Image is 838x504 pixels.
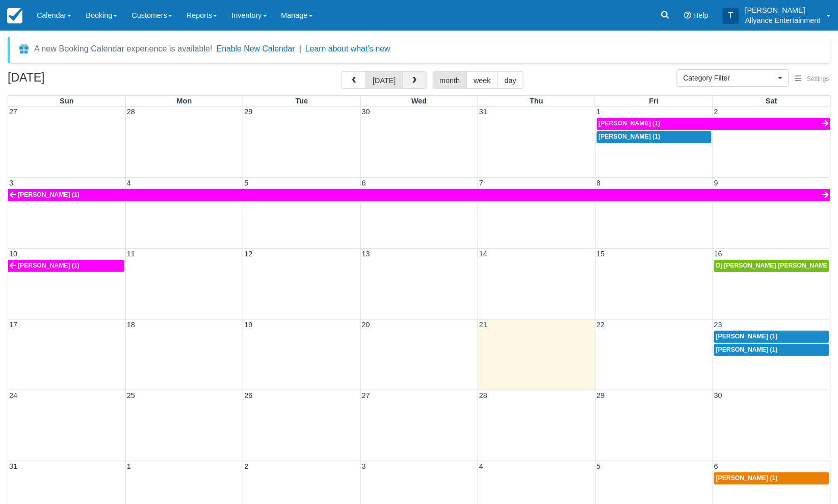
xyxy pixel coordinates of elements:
[807,75,829,83] span: Settings
[18,191,80,198] span: [PERSON_NAME] (1)
[478,250,488,258] span: 14
[8,189,830,201] a: [PERSON_NAME] (1)
[714,472,829,485] a: [PERSON_NAME] (1)
[361,321,371,329] span: 20
[716,474,778,482] span: [PERSON_NAME] (1)
[723,8,739,24] div: T
[361,179,367,187] span: 6
[126,108,136,116] span: 28
[745,15,821,25] p: Allyance Entertainment
[243,179,249,187] span: 5
[714,344,829,356] a: [PERSON_NAME] (1)
[713,462,719,470] span: 6
[684,73,776,83] span: Category Filter
[8,71,137,90] h2: [DATE]
[478,391,488,400] span: 28
[478,462,484,470] span: 4
[8,260,124,272] a: [PERSON_NAME] (1)
[126,179,132,187] span: 4
[243,391,253,400] span: 26
[713,250,723,258] span: 16
[299,44,301,53] span: |
[243,250,253,258] span: 12
[34,43,213,55] div: A new Booking Calendar experience is available!
[599,120,661,127] span: [PERSON_NAME] (1)
[766,97,777,105] span: Sat
[677,69,789,87] button: Category Filter
[466,71,498,89] button: week
[60,97,73,105] span: Sun
[789,72,835,87] button: Settings
[596,391,606,400] span: 29
[599,133,661,140] span: [PERSON_NAME] (1)
[8,321,18,329] span: 17
[18,262,80,269] span: [PERSON_NAME] (1)
[597,118,830,130] a: [PERSON_NAME] (1)
[433,71,467,89] button: month
[530,97,543,105] span: Thu
[497,71,523,89] button: day
[217,44,295,54] button: Enable New Calendar
[243,321,253,329] span: 19
[177,97,192,105] span: Mon
[361,391,371,400] span: 27
[716,333,778,340] span: [PERSON_NAME] (1)
[243,462,249,470] span: 2
[745,5,821,15] p: [PERSON_NAME]
[361,108,371,116] span: 30
[126,462,132,470] span: 1
[361,250,371,258] span: 13
[714,260,829,272] a: Dj [PERSON_NAME] [PERSON_NAME] (1)
[713,179,719,187] span: 9
[597,131,712,143] a: [PERSON_NAME] (1)
[8,391,18,400] span: 24
[8,108,18,116] span: 27
[596,321,606,329] span: 22
[714,331,829,343] a: [PERSON_NAME] (1)
[596,250,606,258] span: 15
[126,321,136,329] span: 18
[478,108,488,116] span: 31
[713,391,723,400] span: 30
[8,250,18,258] span: 10
[411,97,427,105] span: Wed
[596,179,602,187] span: 8
[126,250,136,258] span: 11
[596,108,602,116] span: 1
[693,11,709,19] span: Help
[716,346,778,353] span: [PERSON_NAME] (1)
[8,462,18,470] span: 31
[126,391,136,400] span: 25
[361,462,367,470] span: 3
[305,44,390,53] a: Learn about what's new
[713,108,719,116] span: 2
[478,321,488,329] span: 21
[684,12,691,19] i: Help
[596,462,602,470] span: 5
[7,8,22,23] img: checkfront-main-nav-mini-logo.png
[8,179,14,187] span: 3
[243,108,253,116] span: 29
[365,71,403,89] button: [DATE]
[478,179,484,187] span: 7
[713,321,723,329] span: 23
[649,97,659,105] span: Fri
[296,97,308,105] span: Tue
